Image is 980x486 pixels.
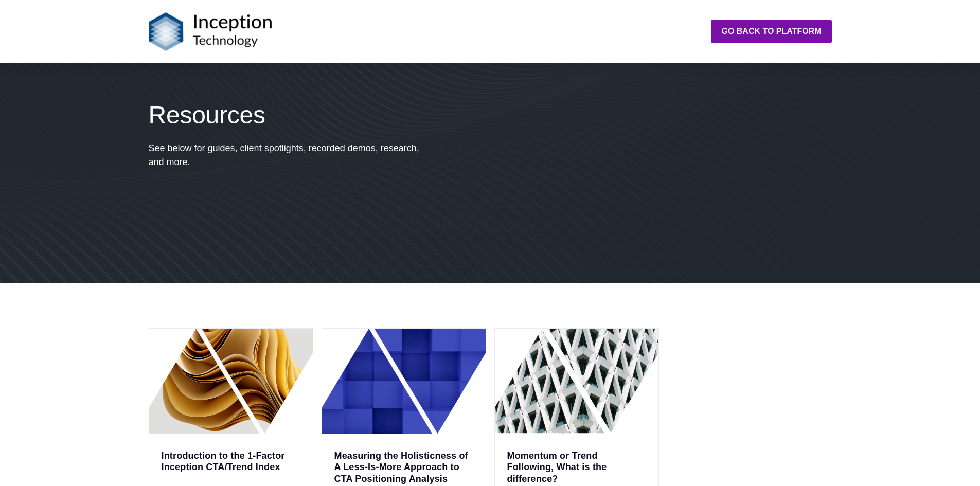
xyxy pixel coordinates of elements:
img: Momentum and Trend Following [495,329,658,434]
a: Momentum or Trend Following, What is the difference? [507,451,607,484]
img: Product Information [149,329,313,434]
p: See below for guides, client spotlights, recorded demos, research, and more. [149,141,429,169]
strong: Go back to platform [721,27,821,35]
img: Less Is More [322,329,486,434]
a: Go back to platform [711,20,831,43]
img: Logo [149,12,272,51]
span: Resources [149,101,265,129]
a: Measuring the Holisticness of A Less-Is-More Approach to CTA Positioning Analysis [334,451,468,484]
a: Introduction to the 1-Factor Inception CTA/Trend Index [162,451,285,473]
